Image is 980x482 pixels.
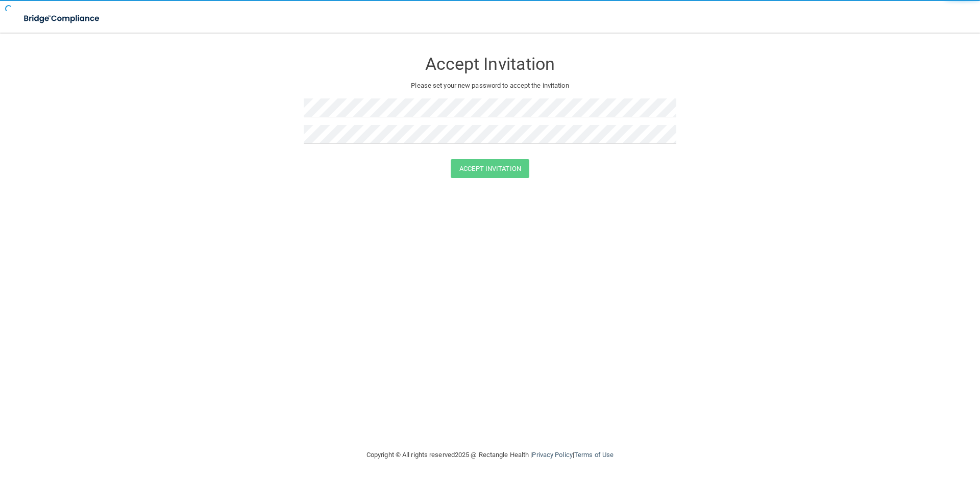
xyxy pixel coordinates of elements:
img: bridge_compliance_login_screen.278c3ca4.svg [15,8,109,29]
a: Terms of Use [574,451,614,459]
div: Copyright © All rights reserved 2025 @ Rectangle Health | | [304,439,676,471]
a: Privacy Policy [532,451,572,459]
h3: Accept Invitation [304,55,676,73]
p: Please set your new password to accept the invitation [311,80,669,92]
button: Accept Invitation [451,159,529,178]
